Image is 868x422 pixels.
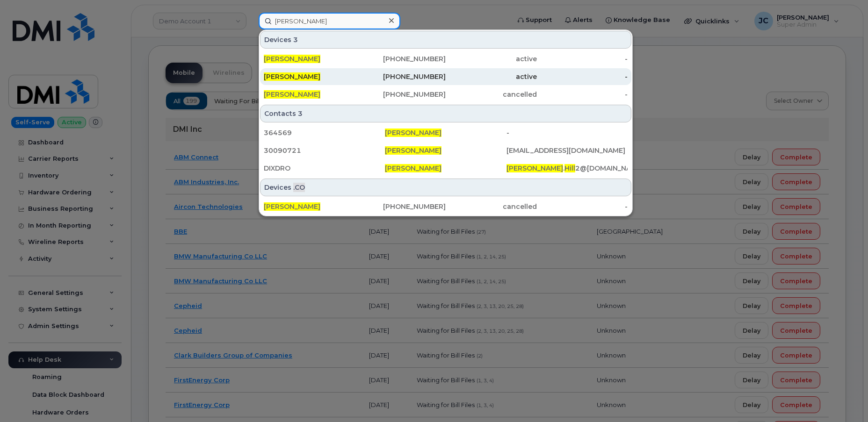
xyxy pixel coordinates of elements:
span: Hill [564,164,575,172]
span: [PERSON_NAME] [385,129,441,137]
div: [PHONE_NUMBER] [355,72,446,81]
div: [PHONE_NUMBER] [355,202,446,211]
div: - [506,128,628,137]
a: [PERSON_NAME][PHONE_NUMBER]active- [260,68,631,85]
div: DIXDRO [264,164,385,173]
div: [PHONE_NUMBER] [355,90,446,99]
div: - [537,54,628,64]
div: [EMAIL_ADDRESS][DOMAIN_NAME] [506,146,628,155]
span: 3 [293,35,298,44]
input: Find something... [259,13,400,29]
div: - [537,72,628,81]
span: 3 [298,109,303,118]
div: active [446,54,537,64]
span: [PERSON_NAME] [264,55,320,63]
a: 364569[PERSON_NAME]- [260,124,631,141]
div: - [537,202,628,211]
div: cancelled [446,202,537,211]
span: .CO [293,183,305,192]
div: cancelled [446,90,537,99]
div: [PHONE_NUMBER] [355,54,446,64]
a: [PERSON_NAME][PHONE_NUMBER]cancelled- [260,198,631,215]
span: [PERSON_NAME] [264,90,320,99]
a: [PERSON_NAME][PHONE_NUMBER]cancelled- [260,86,631,103]
div: 30090721 [264,146,385,155]
a: 30090721[PERSON_NAME][EMAIL_ADDRESS][DOMAIN_NAME] [260,142,631,159]
div: Devices [260,179,631,196]
span: [PERSON_NAME] [506,164,563,172]
span: [PERSON_NAME] [264,202,320,211]
span: [PERSON_NAME] [385,146,441,155]
div: Devices [260,31,631,49]
div: active [446,72,537,81]
span: [PERSON_NAME] [385,164,441,172]
div: - [537,90,628,99]
a: [PERSON_NAME][PHONE_NUMBER]active- [260,50,631,67]
div: 364569 [264,128,385,137]
div: . 2@[DOMAIN_NAME] [506,164,628,173]
a: DIXDRO[PERSON_NAME][PERSON_NAME].Hill2@[DOMAIN_NAME] [260,160,631,177]
span: [PERSON_NAME] [264,72,320,81]
div: Contacts [260,105,631,122]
